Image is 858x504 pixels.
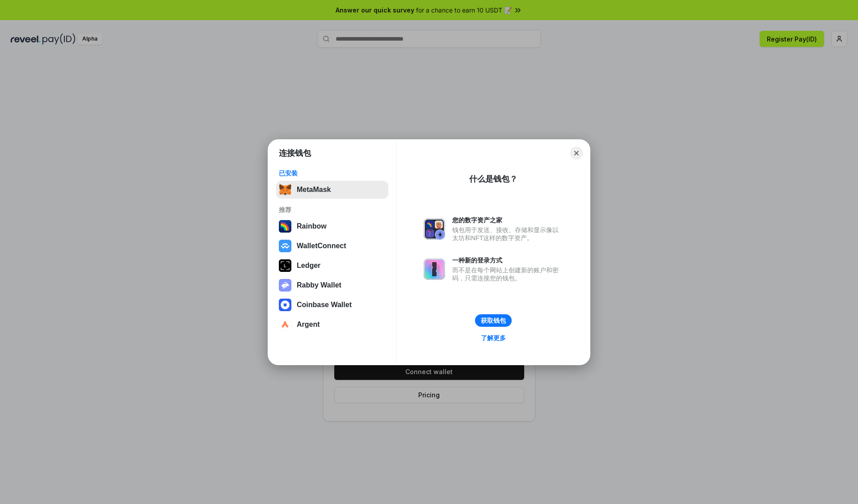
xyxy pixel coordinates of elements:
[424,218,445,240] img: svg+xml,%3Csvg%20xmlns%3D%22http%3A%2F%2Fwww.w3.org%2F2000%2Fsvg%22%20fill%3D%22none%22%20viewBox...
[276,296,388,314] button: Coinbase Wallet
[279,220,291,233] img: svg+xml,%3Csvg%20width%3D%22120%22%20height%3D%22120%22%20viewBox%3D%220%200%20120%20120%22%20fil...
[279,318,291,331] img: svg+xml,%3Csvg%20width%3D%2228%22%20height%3D%2228%22%20viewBox%3D%220%200%2028%2028%22%20fill%3D...
[279,148,311,158] h1: 连接钱包
[481,317,506,325] div: 获取钱包
[424,258,445,280] img: svg+xml,%3Csvg%20xmlns%3D%22http%3A%2F%2Fwww.w3.org%2F2000%2Fsvg%22%20fill%3D%22none%22%20viewBox...
[276,181,388,199] button: MetaMask
[570,147,583,159] button: Close
[276,217,388,235] button: Rainbow
[475,314,512,327] button: 获取钱包
[297,242,346,250] div: WalletConnect
[297,281,341,289] div: Rabby Wallet
[276,316,388,333] button: Argent
[297,321,320,329] div: Argent
[481,334,506,342] div: 了解更多
[452,266,563,282] div: 而不是在每个网站上创建新的账户和密码，只需连接您的钱包。
[297,301,352,309] div: Coinbase Wallet
[279,240,291,252] img: svg+xml,%3Csvg%20width%3D%2228%22%20height%3D%2228%22%20viewBox%3D%220%200%2028%2028%22%20fill%3D...
[276,276,388,294] button: Rabby Wallet
[276,237,388,255] button: WalletConnect
[297,222,327,230] div: Rainbow
[279,279,291,292] img: svg+xml,%3Csvg%20xmlns%3D%22http%3A%2F%2Fwww.w3.org%2F2000%2Fsvg%22%20fill%3D%22none%22%20viewBox...
[297,262,320,270] div: Ledger
[279,183,291,196] img: svg+xml,%3Csvg%20fill%3D%22none%22%20height%3D%2233%22%20viewBox%3D%220%200%2035%2033%22%20width%...
[475,332,511,344] a: 了解更多
[276,257,388,275] button: Ledger
[452,226,563,242] div: 钱包用于发送、接收、存储和显示像以太坊和NFT这样的数字资产。
[452,216,563,224] div: 您的数字资产之家
[279,259,291,272] img: svg+xml,%3Csvg%20xmlns%3D%22http%3A%2F%2Fwww.w3.org%2F2000%2Fsvg%22%20width%3D%2228%22%20height%3...
[452,256,563,264] div: 一种新的登录方式
[297,186,331,194] div: MetaMask
[279,206,386,214] div: 推荐
[279,169,386,177] div: 已安装
[469,174,517,184] div: 什么是钱包？
[279,299,291,311] img: svg+xml,%3Csvg%20width%3D%2228%22%20height%3D%2228%22%20viewBox%3D%220%200%2028%2028%22%20fill%3D...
